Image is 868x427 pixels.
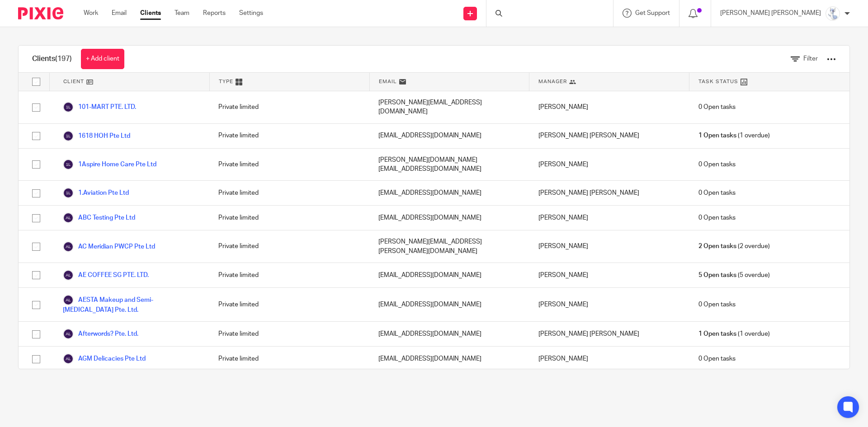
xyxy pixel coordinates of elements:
img: Pixie [18,7,63,19]
div: [PERSON_NAME] [529,347,689,371]
div: [EMAIL_ADDRESS][DOMAIN_NAME] [369,288,529,321]
span: 0 Open tasks [698,354,736,363]
div: [PERSON_NAME][EMAIL_ADDRESS][DOMAIN_NAME] [369,91,529,123]
img: svg%3E [63,212,74,223]
div: Private limited [209,206,369,230]
span: 0 Open tasks [698,188,736,197]
a: Settings [239,9,263,18]
a: AC Meridian PWCP Pte Ltd [63,241,155,252]
h1: Clients [32,54,72,64]
span: 0 Open tasks [698,160,736,169]
div: Private limited [209,347,369,371]
div: [PERSON_NAME] [529,206,689,230]
div: [PERSON_NAME][DOMAIN_NAME][EMAIL_ADDRESS][DOMAIN_NAME] [369,149,529,181]
span: (197) [55,55,72,62]
span: (5 overdue) [698,271,770,280]
a: + Add client [81,49,124,69]
span: 2 Open tasks [698,242,736,251]
div: [EMAIL_ADDRESS][DOMAIN_NAME] [369,181,529,205]
div: Private limited [209,322,369,346]
div: [PERSON_NAME] [PERSON_NAME] [529,181,689,205]
div: [PERSON_NAME][EMAIL_ADDRESS][PERSON_NAME][DOMAIN_NAME] [369,230,529,263]
div: [EMAIL_ADDRESS][DOMAIN_NAME] [369,263,529,287]
div: Private limited [209,91,369,123]
img: svg%3E [63,270,74,281]
span: (1 overdue) [698,329,770,338]
a: ABC Testing Pte Ltd [63,212,135,223]
div: Private limited [209,230,369,263]
span: Filter [803,56,818,62]
span: 5 Open tasks [698,271,736,280]
a: 1Aspire Home Care Pte Ltd [63,159,156,170]
span: Task Status [698,78,738,85]
span: (1 overdue) [698,131,770,140]
a: AESTA Makeup and Semi-[MEDICAL_DATA] Pte. Ltd. [63,295,200,314]
img: svg%3E [63,241,74,252]
div: [PERSON_NAME] [529,263,689,287]
div: Private limited [209,288,369,321]
img: svg%3E [63,188,74,198]
input: Select all [28,73,45,90]
div: [PERSON_NAME] [529,288,689,321]
div: [EMAIL_ADDRESS][DOMAIN_NAME] [369,347,529,371]
img: svg%3E [63,295,74,305]
div: Private limited [209,149,369,181]
a: Reports [203,9,226,18]
span: (2 overdue) [698,242,770,251]
span: Type [219,78,233,85]
span: 0 Open tasks [698,213,736,222]
a: Team [175,9,189,18]
span: Client [63,78,84,85]
div: [PERSON_NAME] [PERSON_NAME] [529,124,689,148]
img: svg%3E [63,328,74,339]
a: Afterwords? Pte. Ltd. [63,328,138,339]
span: 0 Open tasks [698,103,736,112]
img: svg%3E [63,353,74,364]
span: 0 Open tasks [698,300,736,309]
a: Work [84,9,98,18]
img: svg%3E [63,102,74,113]
div: [EMAIL_ADDRESS][DOMAIN_NAME] [369,206,529,230]
div: [PERSON_NAME] [PERSON_NAME] [529,322,689,346]
a: AE COFFEE SG PTE. LTD. [63,270,149,281]
p: [PERSON_NAME] [PERSON_NAME] [720,9,821,18]
a: Email [112,9,127,18]
span: 1 Open tasks [698,329,736,338]
div: Private limited [209,263,369,287]
div: [PERSON_NAME] [529,230,689,263]
a: AGM Delicacies Pte Ltd [63,353,146,364]
div: [PERSON_NAME] [529,91,689,123]
span: Email [379,78,397,85]
div: Private limited [209,181,369,205]
div: Private limited [209,124,369,148]
a: 101-MART PTE. LTD. [63,102,136,113]
div: [PERSON_NAME] [529,149,689,181]
img: images.jfif [826,6,840,21]
span: Manager [538,78,567,85]
a: 1.Aviation Pte Ltd [63,188,129,198]
div: [EMAIL_ADDRESS][DOMAIN_NAME] [369,322,529,346]
a: Clients [140,9,161,18]
span: Get Support [635,10,670,16]
a: 1618 HOH Pte Ltd [63,131,130,141]
div: [EMAIL_ADDRESS][DOMAIN_NAME] [369,124,529,148]
img: svg%3E [63,159,74,170]
img: svg%3E [63,131,74,141]
span: 1 Open tasks [698,131,736,140]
